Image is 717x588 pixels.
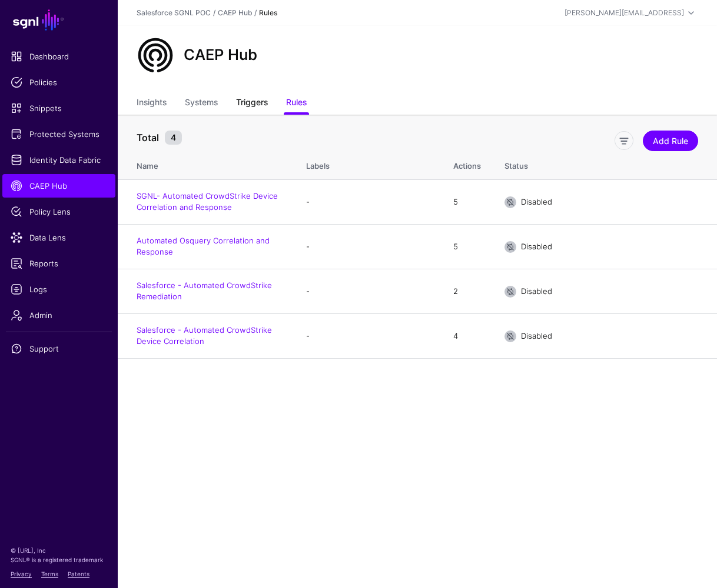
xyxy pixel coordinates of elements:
a: Policies [2,71,115,94]
span: Disabled [521,331,552,340]
span: Policy Lens [11,206,107,218]
span: Admin [11,309,107,321]
span: CAEP Hub [11,180,107,192]
span: Data Lens [11,232,107,243]
span: Disabled [521,242,552,251]
a: Salesforce - Automated CrowdStrike Device Correlation [137,325,272,346]
div: / [211,8,218,18]
a: Insights [137,92,167,115]
span: Disabled [521,286,552,296]
div: / [252,8,259,18]
a: Patents [68,570,89,577]
strong: Rules [259,8,277,17]
a: Systems [185,92,218,115]
a: Triggers [236,92,268,115]
span: Reports [11,258,107,269]
span: Policies [11,76,107,88]
td: - [294,179,442,224]
a: Reports [2,252,115,275]
a: Logs [2,278,115,301]
span: Dashboard [11,51,107,62]
td: 2 [442,269,493,313]
a: Dashboard [2,45,115,68]
a: Salesforce - Automated CrowdStrike Remediation [137,280,272,302]
a: Add Rule [643,131,698,151]
a: Policy Lens [2,200,115,223]
span: Logs [11,283,107,295]
h2: CAEP Hub [184,46,257,64]
span: Snippets [11,102,107,114]
td: - [294,313,442,358]
th: Actions [442,149,493,179]
a: Terms [41,570,58,577]
a: SGNL [7,7,111,33]
td: 5 [442,179,493,224]
p: © [URL], Inc [11,546,107,555]
td: 5 [442,224,493,269]
small: 4 [165,131,182,145]
td: 4 [442,313,493,358]
a: Privacy [11,570,32,577]
span: Protected Systems [11,128,107,140]
strong: Total [137,132,159,143]
a: Salesforce SGNL POC [137,8,211,17]
a: CAEP Hub [218,8,252,17]
p: SGNL® is a registered trademark [11,555,107,564]
td: - [294,269,442,313]
span: Identity Data Fabric [11,154,107,166]
td: - [294,224,442,269]
span: Support [11,343,107,355]
span: Disabled [521,197,552,206]
th: Labels [294,149,442,179]
a: SGNL- Automated CrowdStrike Device Correlation and Response [137,191,278,212]
a: Identity Data Fabric [2,148,115,172]
a: Automated Osquery Correlation and Response [137,236,270,257]
a: Rules [286,92,307,115]
th: Status [493,149,717,179]
a: Admin [2,303,115,327]
a: Data Lens [2,226,115,249]
th: Name [118,149,294,179]
div: [PERSON_NAME][EMAIL_ADDRESS] [565,8,684,18]
a: CAEP Hub [2,174,115,198]
a: Protected Systems [2,122,115,146]
a: Snippets [2,96,115,120]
